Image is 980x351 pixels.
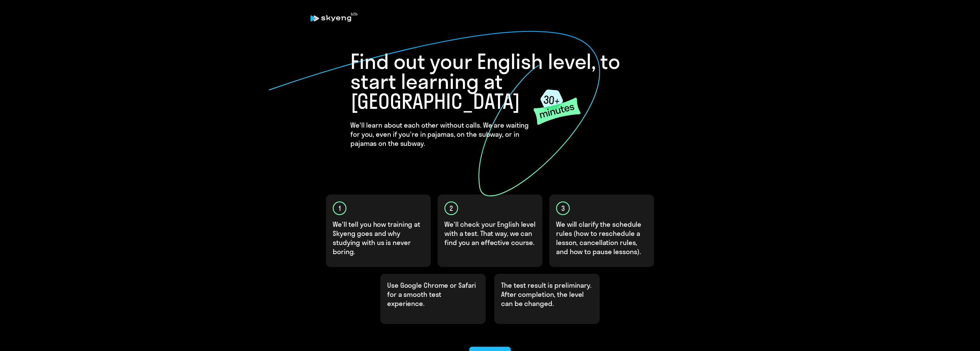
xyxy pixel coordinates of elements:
div: 2 [444,201,458,215]
h1: Find out your English level, to start learning at [GEOGRAPHIC_DATA] [350,52,630,111]
p: We'll tell you how training at Skyeng goes and why studying with us is never boring. [333,220,424,256]
p: The test result is preliminary. After completion, the level can be changed. [501,281,593,308]
p: We will clarify the schedule rules (how to reschedule a lesson, cancellation rules, and how to pa... [556,220,648,256]
h4: We'll learn about each other without calls. We are waiting for you, even if you're in pajamas, on... [350,121,534,148]
p: Use Google Chrome or Safari for a smooth test experience. [387,281,479,308]
div: 1 [333,201,346,215]
p: We'll check your English level with a test. That way, we can find you an effective course. [444,220,536,247]
div: 3 [556,201,570,215]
